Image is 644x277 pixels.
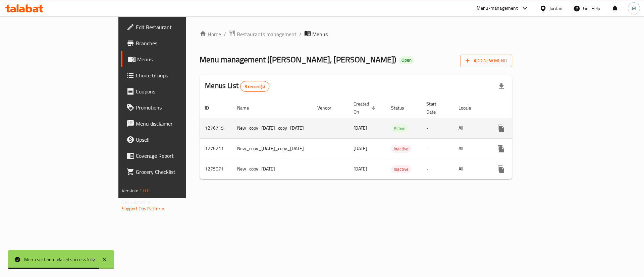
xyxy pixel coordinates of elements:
[121,67,226,83] a: Choice Groups
[354,100,378,116] span: Created On
[426,100,445,116] span: Start Date
[421,159,453,179] td: -
[122,198,153,206] span: Get support on:
[232,159,312,179] td: New_copy_[DATE]
[391,124,408,132] div: Active
[121,116,226,132] a: Menu disclaimer
[121,164,226,180] a: Grocery Checklist
[229,30,297,39] a: Restaurants management
[453,138,488,159] td: All
[136,136,221,144] span: Upsell
[121,132,226,148] a: Upsell
[121,148,226,164] a: Coverage Report
[453,159,488,179] td: All
[200,30,512,39] nav: breadcrumb
[459,104,480,112] span: Locale
[509,141,525,157] button: Change Status
[632,5,636,12] span: M
[200,52,396,67] span: Menu management ( [PERSON_NAME], [PERSON_NAME] )
[232,138,312,159] td: New_copy_[DATE]_copy_[DATE]
[466,57,507,65] span: Add New Menu
[493,141,509,157] button: more
[354,124,367,132] span: [DATE]
[200,98,563,180] table: enhanced table
[493,120,509,136] button: more
[205,104,218,112] span: ID
[421,118,453,138] td: -
[136,39,221,47] span: Branches
[240,81,269,92] div: Total records count
[399,57,414,63] span: Open
[391,125,408,132] span: Active
[453,118,488,138] td: All
[240,83,269,90] span: 3 record(s)
[137,55,221,63] span: Menus
[391,104,413,112] span: Status
[391,145,411,153] span: Inactive
[237,30,297,38] span: Restaurants management
[121,19,226,35] a: Edit Restaurant
[549,5,562,12] div: Jordan
[136,120,221,128] span: Menu disclaimer
[237,104,258,112] span: Name
[136,168,221,176] span: Grocery Checklist
[136,103,221,112] span: Promotions
[488,98,563,118] th: Actions
[205,81,269,92] h2: Menus List
[312,30,328,38] span: Menus
[391,145,411,153] div: Inactive
[121,35,226,51] a: Branches
[136,152,221,160] span: Coverage Report
[509,161,525,177] button: Change Status
[136,23,221,31] span: Edit Restaurant
[421,138,453,159] td: -
[24,256,95,263] div: Menu section updated successfully
[493,78,509,94] div: Export file
[122,204,164,213] a: Support.OpsPlatform
[493,161,509,177] button: more
[121,83,226,99] a: Coupons
[299,30,302,38] li: /
[391,165,411,173] span: Inactive
[136,71,221,79] span: Choice Groups
[121,99,226,116] a: Promotions
[121,51,226,67] a: Menus
[354,144,367,153] span: [DATE]
[477,4,518,12] div: Menu-management
[136,87,221,95] span: Coupons
[509,120,525,136] button: Change Status
[139,186,150,195] span: 1.0.0
[391,165,411,173] div: Inactive
[232,118,312,138] td: New_copy_[DATE]_copy_[DATE]
[354,164,367,173] span: [DATE]
[122,186,138,195] span: Version:
[317,104,340,112] span: Vendor
[460,55,512,67] button: Add New Menu
[399,56,414,64] div: Open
